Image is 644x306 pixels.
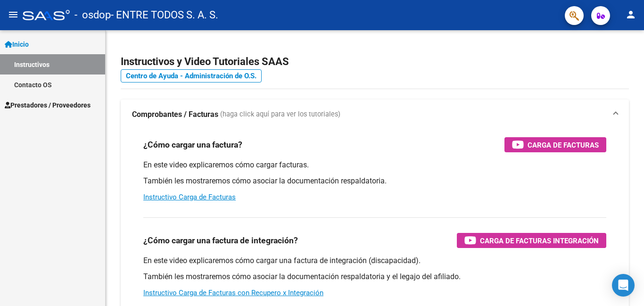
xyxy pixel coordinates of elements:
h3: ¿Cómo cargar una factura? [143,138,242,151]
span: Prestadores / Proveedores [5,100,91,110]
h2: Instructivos y Video Tutoriales SAAS [121,53,629,71]
span: Carga de Facturas [528,139,599,151]
p: También les mostraremos cómo asociar la documentación respaldatoria y el legajo del afiliado. [143,272,606,282]
span: (haga click aquí para ver los tutoriales) [220,109,340,120]
a: Centro de Ayuda - Administración de O.S. [121,69,262,83]
strong: Comprobantes / Facturas [132,109,218,120]
a: Instructivo Carga de Facturas [143,193,236,201]
a: Instructivo Carga de Facturas con Recupero x Integración [143,289,323,297]
button: Carga de Facturas [504,137,606,152]
span: Carga de Facturas Integración [480,235,599,247]
span: - ENTRE TODOS S. A. S. [111,5,218,25]
p: También les mostraremos cómo asociar la documentación respaldatoria. [143,176,606,186]
mat-icon: person [625,9,636,20]
h3: ¿Cómo cargar una factura de integración? [143,234,298,247]
p: En este video explicaremos cómo cargar una factura de integración (discapacidad). [143,256,606,266]
span: - osdop [74,5,111,25]
mat-expansion-panel-header: Comprobantes / Facturas (haga click aquí para ver los tutoriales) [121,99,629,130]
span: Inicio [5,39,29,50]
button: Carga de Facturas Integración [457,233,606,248]
mat-icon: menu [8,9,19,20]
div: Open Intercom Messenger [612,274,635,297]
p: En este video explicaremos cómo cargar facturas. [143,160,606,170]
